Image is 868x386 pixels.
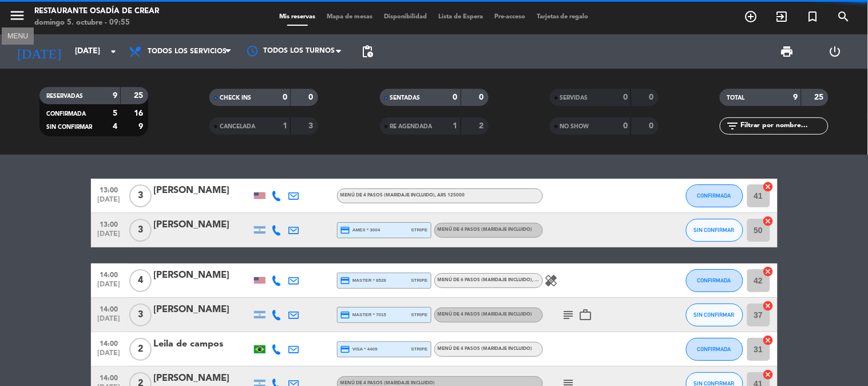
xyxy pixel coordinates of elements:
[113,92,117,100] strong: 9
[763,300,774,312] i: cancel
[129,219,152,242] span: 3
[340,275,387,286] span: master * 8528
[763,334,774,346] i: cancel
[438,227,533,232] span: MENÚ DE 4 PASOS (Maridaje incluido)
[154,268,251,283] div: [PERSON_NAME]
[763,181,774,192] i: cancel
[340,275,351,286] i: credit_card
[686,269,743,292] button: CONFIRMADA
[579,308,593,322] i: work_outline
[739,120,828,132] input: Filtrar por nombre...
[113,109,117,117] strong: 5
[220,124,255,129] span: CANCELADA
[340,193,465,198] span: MENÚ DE 4 PASOS (Maridaje incluido)
[113,123,117,131] strong: 4
[34,6,159,17] div: Restaurante Osadía de Crear
[340,310,351,320] i: credit_card
[106,45,120,58] i: arrow_drop_down
[649,122,656,130] strong: 0
[9,39,69,64] i: [DATE]
[2,30,34,41] div: MENU
[134,92,145,100] strong: 25
[829,45,842,58] i: power_settings_new
[694,312,735,318] span: SIN CONFIRMAR
[154,337,251,352] div: Leila de campos
[623,122,628,130] strong: 0
[46,124,92,130] span: SIN CONFIRMAR
[531,14,594,20] span: Tarjetas de regalo
[411,311,428,318] span: stripe
[95,183,124,196] span: 13:00
[95,371,124,384] span: 14:00
[533,278,564,282] span: , ARS 280.000
[154,183,251,198] div: [PERSON_NAME]
[95,302,124,315] span: 14:00
[697,277,731,283] span: CONFIRMADA
[763,215,774,227] i: cancel
[95,315,124,328] span: [DATE]
[274,14,321,20] span: Mis reservas
[340,310,387,320] span: master * 7015
[129,269,152,292] span: 4
[9,7,26,28] button: menu
[411,345,428,353] span: stripe
[686,219,743,242] button: SIN CONFIRMAR
[148,48,227,56] span: Todos los servicios
[129,184,152,207] span: 3
[378,14,433,20] span: Disponibilidad
[686,304,743,326] button: SIN CONFIRMAR
[697,192,731,199] span: CONFIRMADA
[411,226,428,234] span: stripe
[837,10,851,23] i: search
[453,122,458,130] strong: 1
[438,312,533,317] span: MENÚ DE 4 PASOS (Maridaje incluido)
[220,95,251,101] span: CHECK INS
[815,93,826,101] strong: 25
[694,227,735,233] span: SIN CONFIRMAR
[134,109,145,117] strong: 16
[489,14,531,20] span: Pre-acceso
[438,346,533,351] span: MENÚ DE 4 PASOS (Maridaje incluido)
[138,123,145,131] strong: 9
[560,95,588,101] span: SERVIDAS
[340,344,378,355] span: visa * 4409
[129,338,152,361] span: 2
[95,230,124,243] span: [DATE]
[340,344,351,355] i: credit_card
[95,196,124,209] span: [DATE]
[309,93,316,101] strong: 0
[686,338,743,361] button: CONFIRMADA
[780,45,794,58] span: print
[95,267,124,281] span: 14:00
[775,10,789,23] i: exit_to_app
[9,7,26,24] i: menu
[340,381,435,385] span: MENÚ DE 4 PASOS (Maridaje incluido)
[283,93,287,101] strong: 0
[562,308,576,322] i: subject
[686,184,743,207] button: CONFIRMADA
[95,336,124,349] span: 14:00
[154,302,251,317] div: [PERSON_NAME]
[34,17,159,29] div: domingo 5. octubre - 09:55
[453,93,458,101] strong: 0
[479,93,486,101] strong: 0
[154,218,251,233] div: [PERSON_NAME]
[95,217,124,230] span: 13:00
[435,193,465,198] span: , ARS 125000
[340,225,351,235] i: credit_card
[95,349,124,363] span: [DATE]
[390,124,433,129] span: RE AGENDADA
[390,95,421,101] span: SENTADAS
[794,93,798,101] strong: 9
[46,93,83,99] span: RESERVADAS
[727,95,744,101] span: TOTAL
[623,93,628,101] strong: 0
[545,274,558,287] i: healing
[129,304,152,326] span: 3
[340,225,381,235] span: amex * 3004
[95,281,124,294] span: [DATE]
[154,371,251,386] div: [PERSON_NAME]
[697,346,731,352] span: CONFIRMADA
[360,45,374,58] span: pending_actions
[649,93,656,101] strong: 0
